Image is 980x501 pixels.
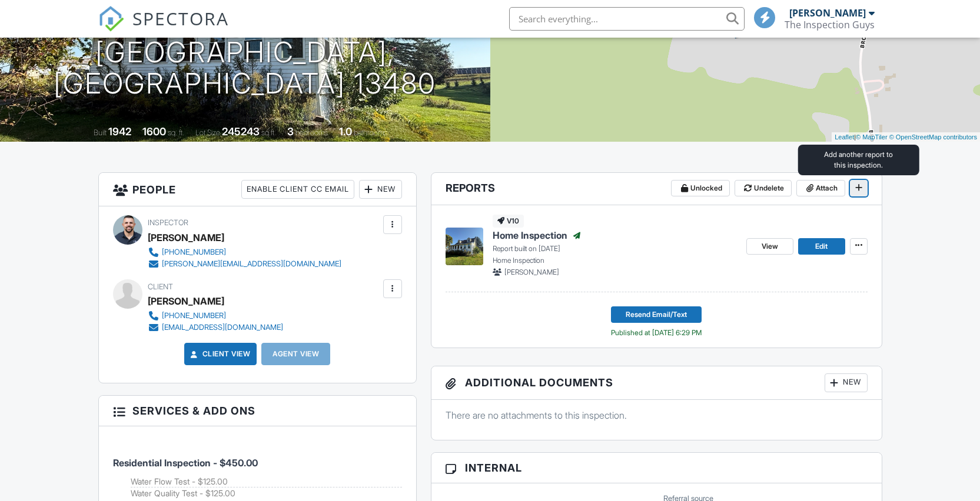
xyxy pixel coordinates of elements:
h3: Services & Add ons [99,396,416,426]
span: Lot Size [195,128,220,137]
li: Add on: Water Quality Test [131,487,402,499]
a: Client View [188,348,251,360]
div: [PHONE_NUMBER] [162,311,226,320]
h1: 1530 Brothertown Rd [GEOGRAPHIC_DATA], [GEOGRAPHIC_DATA] 13480 [19,6,471,99]
a: Leaflet [835,133,854,141]
h3: Internal [431,453,882,483]
div: [PHONE_NUMBER] [162,248,226,257]
span: Residential Inspection - $450.00 [113,457,258,469]
div: Enable Client CC Email [241,180,354,199]
span: bedrooms [295,128,328,137]
img: The Best Home Inspection Software - Spectora [98,6,124,32]
div: [PERSON_NAME] [148,292,224,310]
span: Built [94,128,107,137]
a: [PHONE_NUMBER] [148,310,283,322]
a: [PHONE_NUMBER] [148,246,341,258]
p: There are no attachments to this inspection. [446,409,868,422]
a: [EMAIL_ADDRESS][DOMAIN_NAME] [148,322,283,333]
a: © MapTiler [856,133,888,141]
div: [PERSON_NAME][EMAIL_ADDRESS][DOMAIN_NAME] [162,259,341,269]
div: 1.0 [339,125,352,138]
div: [PERSON_NAME] [789,7,866,19]
span: bathrooms [354,128,387,137]
div: The Inspection Guys [785,19,875,31]
div: 245243 [222,125,260,138]
div: | [832,132,980,142]
span: sq. ft. [168,128,184,137]
div: [PERSON_NAME] [148,229,224,246]
span: sq.ft. [261,128,276,137]
li: Add on: Water Flow Test [131,476,402,488]
div: 1942 [108,125,131,138]
input: Search everything... [509,7,745,31]
div: [EMAIL_ADDRESS][DOMAIN_NAME] [162,323,283,332]
div: New [359,180,402,199]
div: 3 [287,125,294,138]
h3: People [99,173,416,206]
span: SPECTORA [132,6,229,31]
div: 1600 [142,125,166,138]
h3: Additional Documents [431,366,882,400]
span: Inspector [148,218,188,227]
a: SPECTORA [98,16,229,41]
a: © OpenStreetMap contributors [889,133,977,141]
a: [PERSON_NAME][EMAIL_ADDRESS][DOMAIN_NAME] [148,258,341,270]
div: New [825,373,868,392]
span: Client [148,282,173,291]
